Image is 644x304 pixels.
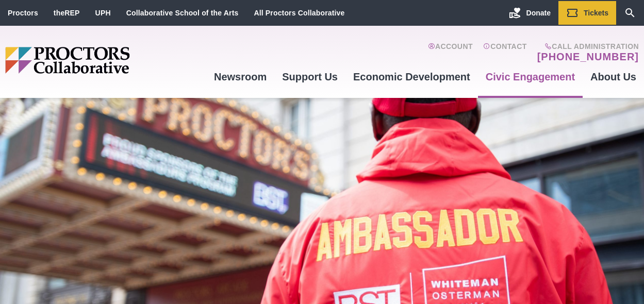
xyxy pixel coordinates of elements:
a: Tickets [558,1,616,25]
a: Contact [483,42,527,63]
a: All Proctors Collaborative [254,9,344,17]
a: Account [428,42,473,63]
a: Collaborative School of the Arts [126,9,239,17]
a: About Us [583,63,644,91]
a: Support Us [274,63,345,91]
a: Civic Engagement [478,63,583,91]
a: [PHONE_NUMBER] [537,50,639,63]
a: Search [616,1,644,25]
img: Proctors logo [5,47,206,74]
span: Donate [526,9,551,17]
a: UPH [95,9,111,17]
a: Newsroom [206,63,274,91]
span: Call Administration [534,42,639,50]
a: Donate [501,1,558,25]
a: Economic Development [345,63,478,91]
a: Proctors [8,9,38,17]
a: theREP [54,9,80,17]
span: Tickets [584,9,608,17]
